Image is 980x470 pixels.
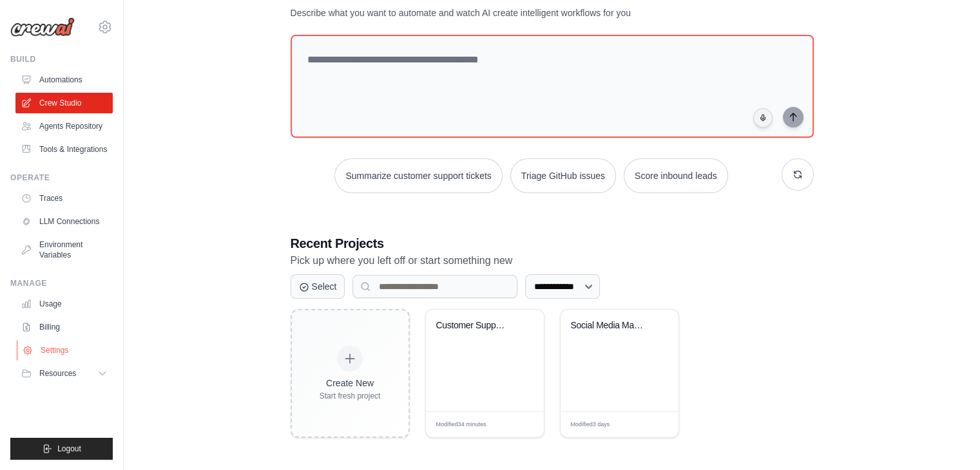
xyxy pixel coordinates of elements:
div: Customer Support Ticket Automation [436,320,514,332]
a: Crew Studio [15,93,113,113]
a: Usage [15,294,113,314]
span: Edit [513,420,524,429]
a: Settings [17,340,114,361]
img: Logo [10,17,75,37]
a: Tools & Integrations [15,139,113,160]
a: Environment Variables [15,234,113,265]
span: Edit [648,420,658,429]
button: Summarize customer support tickets [334,158,502,193]
div: Social Media Management Crew [571,320,649,332]
div: Create New [320,377,381,390]
p: Pick up where you left off or start something new [291,252,814,269]
button: Click to speak your automation idea [753,108,773,127]
div: Manage [10,278,113,288]
a: Traces [15,188,113,209]
button: Resources [15,363,113,384]
button: Get new suggestions [782,158,814,191]
span: Resources [39,368,76,379]
span: Modified 34 minutes [436,420,486,429]
a: LLM Connections [15,211,113,232]
span: Modified 3 days [571,420,610,429]
h3: Recent Projects [291,234,814,252]
a: Agents Repository [15,116,113,136]
button: Logout [10,438,113,460]
div: Start fresh project [320,391,381,401]
button: Triage GitHub issues [510,158,616,193]
span: Logout [57,444,81,454]
div: Operate [10,173,113,183]
button: Score inbound leads [624,158,728,193]
a: Automations [15,70,113,90]
div: Build [10,54,113,64]
button: Select [291,274,345,299]
p: Describe what you want to automate and watch AI create intelligent workflows for you [291,6,724,19]
a: Billing [15,317,113,337]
